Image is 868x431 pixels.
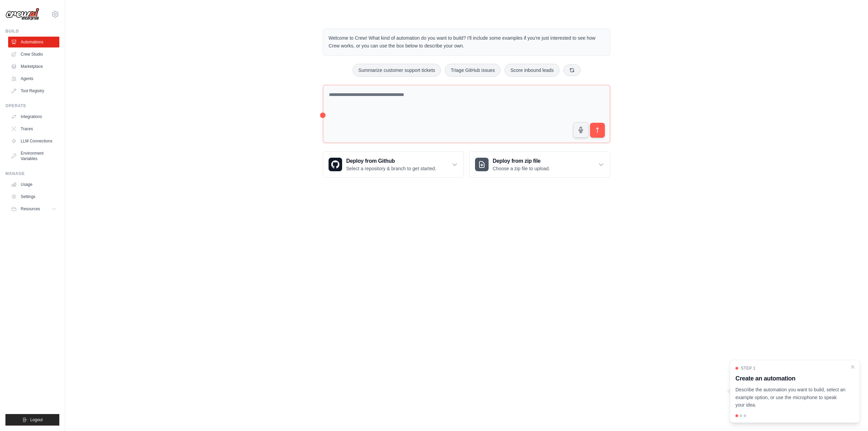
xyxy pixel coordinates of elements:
a: Traces [8,123,59,134]
img: Logo [5,8,39,21]
div: Manage [5,171,59,176]
span: Step 1 [741,366,755,371]
a: Usage [8,179,59,190]
span: Resources [21,206,40,212]
button: Summarize customer support tickets [353,64,441,77]
a: Settings [8,191,59,202]
a: Integrations [8,111,59,122]
button: Logout [5,414,59,426]
p: Welcome to Crew! What kind of automation do you want to build? I'll include some examples if you'... [329,34,605,50]
a: Environment Variables [8,148,59,164]
a: Marketplace [8,61,59,72]
a: Tool Registry [8,85,59,96]
button: Close walkthrough [850,364,855,370]
button: Triage GitHub issues [445,64,500,77]
button: Resources [8,203,59,214]
span: Logout [30,417,43,423]
h3: Deploy from Github [346,157,436,165]
h3: Create an automation [735,374,846,383]
a: Automations [8,37,59,47]
a: LLM Connections [8,136,59,146]
h3: Deploy from zip file [493,157,550,165]
p: Choose a zip file to upload. [493,165,550,172]
a: Agents [8,73,59,84]
a: Crew Studio [8,49,59,60]
p: Describe the automation you want to build, select an example option, or use the microphone to spe... [735,386,846,409]
p: Select a repository & branch to get started. [346,165,436,172]
div: Build [5,28,59,34]
div: Operate [5,103,59,109]
button: Score inbound leads [505,64,559,77]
